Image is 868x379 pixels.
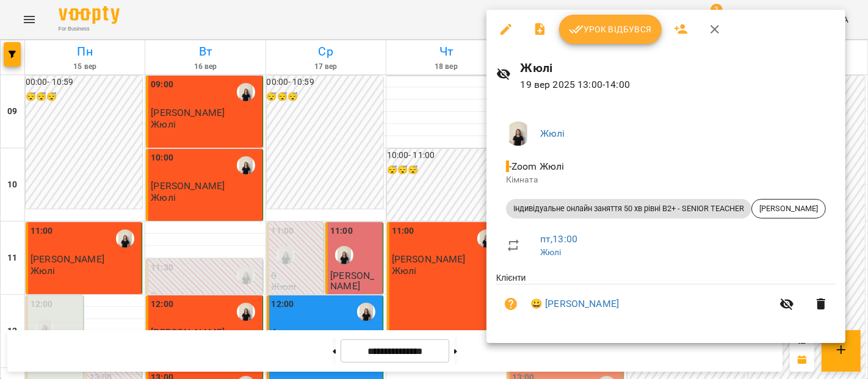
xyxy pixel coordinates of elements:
[751,199,826,218] div: [PERSON_NAME]
[530,297,619,311] a: 😀 [PERSON_NAME]
[569,22,652,37] span: Урок відбувся
[521,59,836,78] h6: Жюлі
[506,203,751,214] span: Індивідуальне онлайн заняття 50 хв рівні В2+ - SENIOR TEACHER
[496,289,526,319] button: Візит ще не сплачено. Додати оплату?
[540,247,562,257] a: Жюлі
[506,174,826,186] p: Кімната
[506,121,530,146] img: a3bfcddf6556b8c8331b99a2d66cc7fb.png
[521,78,836,92] p: 19 вер 2025 13:00 - 14:00
[506,161,567,172] span: - Zoom Жюлі
[540,233,577,245] a: пт , 13:00
[752,203,825,214] span: [PERSON_NAME]
[540,128,565,139] a: Жюлі
[559,15,662,44] button: Урок відбувся
[496,272,836,328] ul: Клієнти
